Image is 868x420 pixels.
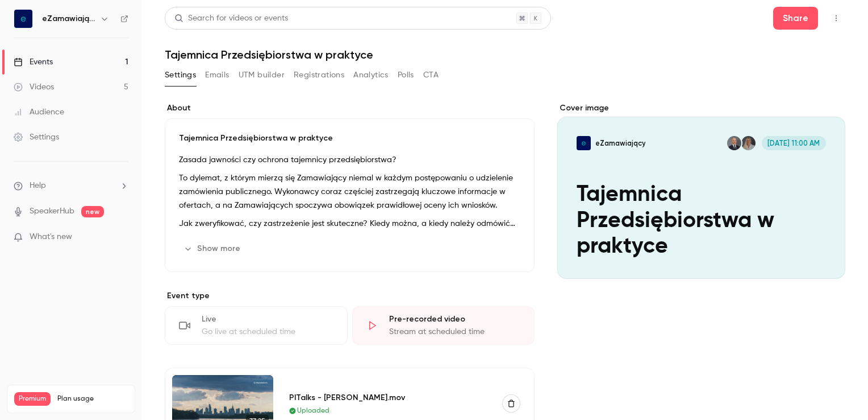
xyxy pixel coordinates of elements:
[297,406,329,416] span: Uploaded
[30,205,74,217] a: SpeakerHub
[389,326,521,337] div: Stream at scheduled time
[179,153,520,167] p: Zasada jawności czy ochrona tajemnicy przedsiębiorstwa?
[115,232,128,242] iframe: Noticeable Trigger
[294,66,344,84] button: Registrations
[398,66,414,84] button: Polls
[352,306,535,345] div: Pre-recorded videoStream at scheduled time
[57,394,128,403] span: Plan usage
[14,10,32,28] img: eZamawiający
[165,290,535,302] p: Event type
[14,56,53,68] div: Events
[557,102,845,279] section: Cover image
[179,217,520,230] p: Jak zweryfikować, czy zastrzeżenie jest skuteczne? Kiedy można, a kiedy należy odmówić utajnienia...
[165,102,535,114] label: About
[42,13,95,24] h6: eZamawiający
[165,66,196,84] button: Settings
[165,306,348,345] div: LiveGo live at scheduled time
[14,392,51,406] span: Premium
[202,314,333,325] div: Live
[14,81,54,93] div: Videos
[174,13,288,24] div: Search for videos or events
[289,392,489,403] div: PITalks - [PERSON_NAME].mov
[30,231,72,243] span: What's new
[773,7,818,30] button: Share
[165,48,845,61] h1: Tajemnica Przedsiębiorstwa w praktyce
[14,131,59,143] div: Settings
[389,314,521,325] div: Pre-recorded video
[179,171,520,212] p: To dylemat, z którym mierzą się Zamawiający niemal w każdym postępowaniu o udzielenie zamówienia ...
[423,66,439,84] button: CTA
[179,133,520,144] p: Tajemnica Przedsiębiorstwa w praktyce
[202,326,333,337] div: Go live at scheduled time
[353,66,389,84] button: Analytics
[14,106,64,118] div: Audience
[205,66,229,84] button: Emails
[557,102,845,114] label: Cover image
[239,66,285,84] button: UTM builder
[14,180,128,192] li: help-dropdown-opener
[30,180,46,192] span: Help
[179,240,247,258] button: Show more
[81,206,104,217] span: new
